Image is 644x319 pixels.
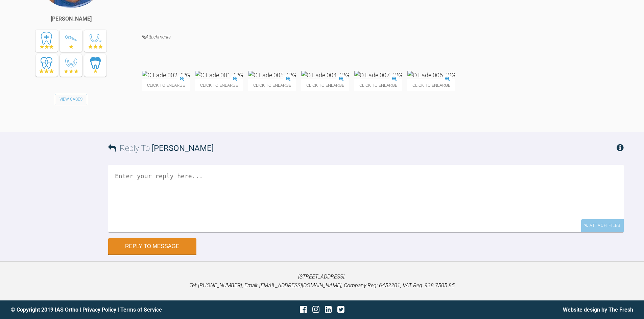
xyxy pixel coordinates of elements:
[354,71,402,79] img: O Lade 007.JPG
[407,71,455,79] img: O Lade 006.JPG
[563,307,633,313] a: Website design by The Fresh
[142,79,190,91] span: Click to enlarge
[11,272,633,290] p: [STREET_ADDRESS]. Tel: [PHONE_NUMBER], Email: [EMAIL_ADDRESS][DOMAIN_NAME], Company Reg: 6452201,...
[108,142,214,155] h3: Reply To
[51,15,92,23] div: [PERSON_NAME]
[108,238,196,255] button: Reply to Message
[248,79,296,91] span: Click to enlarge
[82,307,116,313] a: Privacy Policy
[55,94,87,105] a: View Cases
[195,71,243,79] img: O Lade 001.JPG
[152,143,214,153] span: [PERSON_NAME]
[11,305,218,314] div: © Copyright 2019 IAS Ortho | |
[142,71,190,79] img: O Lade 002.JPG
[301,79,349,91] span: Click to enlarge
[248,71,296,79] img: O Lade 005.JPG
[407,79,455,91] span: Click to enlarge
[354,79,402,91] span: Click to enlarge
[142,33,624,41] h4: Attachments
[195,79,243,91] span: Click to enlarge
[120,307,162,313] a: Terms of Service
[301,71,349,79] img: O Lade 004.JPG
[581,219,624,232] div: Attach Files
